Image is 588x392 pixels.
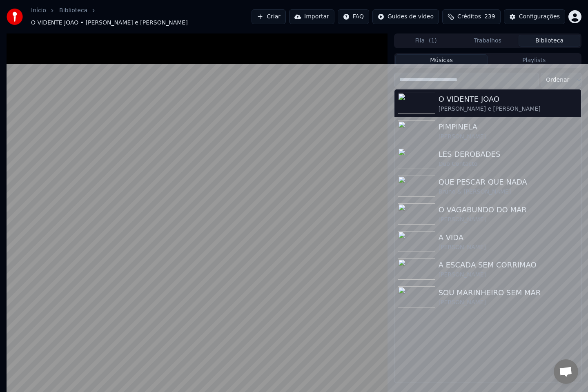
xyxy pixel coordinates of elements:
div: O VIDENTE JOAO [439,94,578,105]
a: Início [31,7,46,15]
button: Criar [252,9,286,24]
button: Créditos239 [442,9,501,24]
a: Biblioteca [59,7,87,15]
div: A ESCADA SEM CORRIMAO [439,259,578,271]
div: [PERSON_NAME] e [PERSON_NAME] [439,105,578,113]
div: O VAGABUNDO DO MAR [439,204,578,216]
span: 239 [484,13,495,21]
button: Configurações [504,9,565,24]
div: [PERSON_NAME] [439,243,578,252]
button: Biblioteca [519,35,580,47]
div: [PERSON_NAME] [439,271,578,279]
div: A VIDA [439,232,578,243]
div: [PERSON_NAME] [439,133,578,141]
button: Músicas [395,54,488,66]
div: Duo Contacto [439,160,578,168]
img: youka [7,9,23,25]
nav: breadcrumb [31,7,252,27]
span: ( 1 ) [429,37,437,45]
div: LES DEROBADES [439,149,578,160]
div: Open chat [554,359,578,384]
div: SOU MARINHEIRO SEM MAR [439,287,578,298]
button: FAQ [338,9,369,24]
div: Configurações [519,13,560,21]
span: Créditos [457,13,481,21]
button: Fila [395,35,457,47]
button: Trabalhos [457,35,519,47]
span: Ordenar [546,76,569,84]
span: O VIDENTE JOAO • [PERSON_NAME] e [PERSON_NAME] [31,19,188,27]
button: Playlists [488,54,580,66]
button: Guides de vídeo [372,9,439,24]
div: [PERSON_NAME] [439,216,578,224]
div: PIMPINELA [439,121,578,133]
div: QUE PESCAR QUE NADA [439,176,578,188]
button: Importar [289,9,334,24]
div: Bruno & [PERSON_NAME] [439,188,578,196]
div: [PERSON_NAME] [439,298,578,307]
